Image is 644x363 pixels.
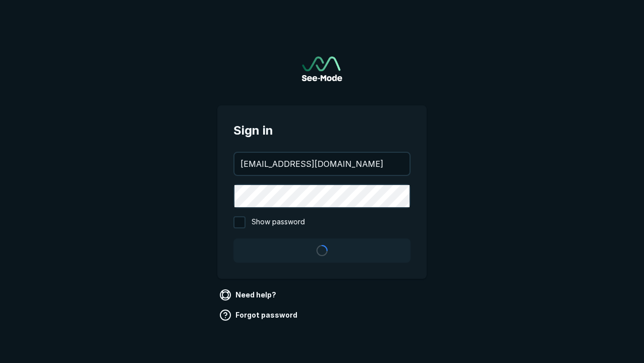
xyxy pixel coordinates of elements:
a: Forgot password [217,307,301,323]
span: Show password [252,216,305,228]
img: See-Mode Logo [302,56,342,81]
a: Go to sign in [302,56,342,81]
span: Sign in [233,122,411,140]
input: your@email.com [234,153,410,175]
a: Need help? [217,287,280,303]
